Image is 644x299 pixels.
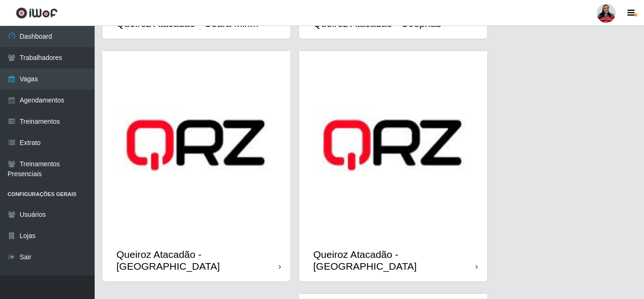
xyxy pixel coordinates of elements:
[16,7,58,19] img: CoreUI Logo
[313,248,476,272] div: Queiroz Atacadão - [GEOGRAPHIC_DATA]
[116,248,279,272] div: Queiroz Atacadão - [GEOGRAPHIC_DATA]
[299,51,487,282] a: Queiroz Atacadão - [GEOGRAPHIC_DATA]
[102,51,291,239] img: cardImg
[102,51,291,282] a: Queiroz Atacadão - [GEOGRAPHIC_DATA]
[299,51,487,239] img: cardImg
